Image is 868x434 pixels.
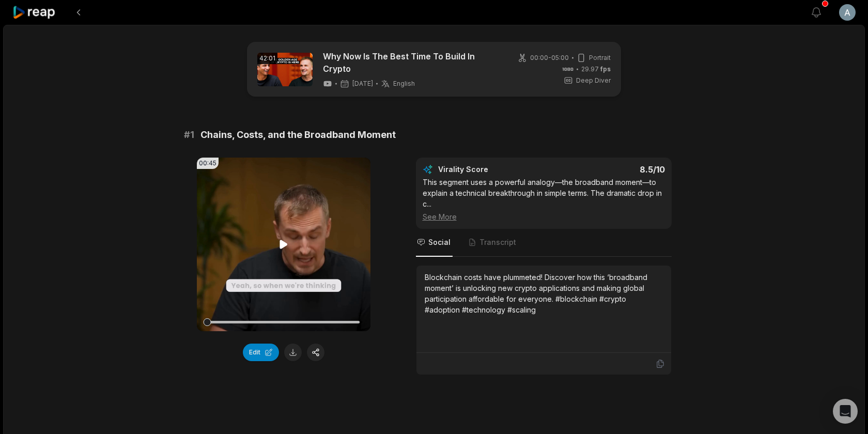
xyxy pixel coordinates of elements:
[581,65,611,74] span: 29.97
[425,272,663,315] div: Blockchain costs have plummeted! Discover how this ‘broadband moment’ is unlocking new crypto app...
[243,344,279,361] button: Edit
[479,237,516,247] span: Transcript
[323,50,501,75] a: Why Now Is The Best Time To Build In Crypto
[833,399,858,424] div: Open Intercom Messenger
[423,177,665,222] div: This segment uses a powerful analogy—the broadband moment—to explain a technical breakthrough in ...
[428,237,451,247] span: Social
[416,229,672,257] nav: Tabs
[554,164,665,175] div: 8.5 /10
[393,80,415,88] span: English
[438,164,549,175] div: Virality Score
[576,76,611,85] span: Deep Diver
[352,80,373,88] span: [DATE]
[197,158,370,331] video: Your browser does not support mp4 format.
[589,53,611,63] span: Portrait
[184,128,194,142] span: # 1
[600,65,611,73] span: fps
[423,211,665,222] div: See More
[530,53,569,63] span: 00:00 - 05:00
[200,128,396,142] span: Chains, Costs, and the Broadband Moment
